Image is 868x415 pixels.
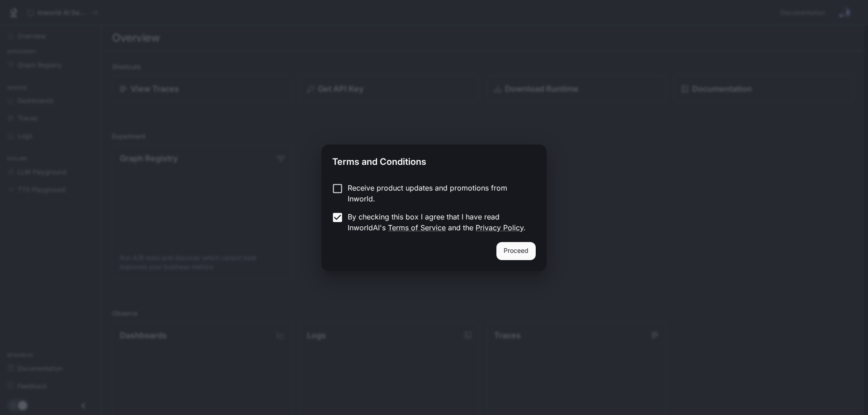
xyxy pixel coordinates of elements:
[496,242,536,260] button: Proceed
[348,211,528,233] p: By checking this box I agree that I have read InworldAI's and the .
[388,223,446,232] a: Terms of Service
[348,182,528,204] p: Receive product updates and promotions from Inworld.
[476,223,524,232] a: Privacy Policy
[321,145,547,175] h2: Terms and Conditions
